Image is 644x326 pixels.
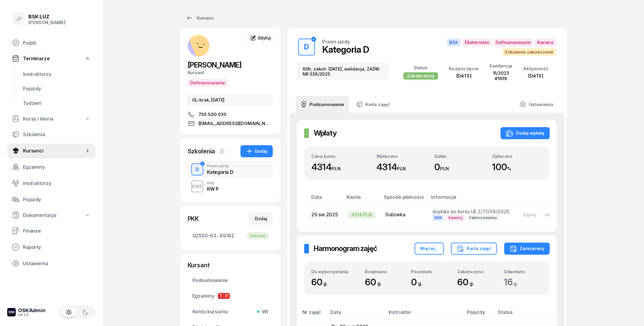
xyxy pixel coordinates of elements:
[224,293,230,299] span: P
[7,256,95,271] a: Ustawienia
[188,304,273,319] a: Konto kursantaWł
[28,14,65,19] div: BSK LUZ
[23,261,90,266] span: Ustawienia
[207,187,219,191] div: KW P
[322,39,350,44] div: Prawo jazdy
[322,44,369,55] div: Kategoria D
[188,70,273,75] div: Kursant
[191,180,203,192] button: KWP
[376,161,427,172] div: 4314
[23,86,90,92] span: Pojazdy
[186,14,214,22] div: Kursanci
[23,164,90,170] span: Egzaminy
[519,210,541,220] button: Edytuj
[489,63,512,69] div: Ewidencja
[515,96,558,113] a: Ustawienia
[23,116,53,122] span: Kursy i teoria
[323,281,328,287] small: g.
[298,63,389,80] div: 60h, zakoń. [DATE], walidacja, ZAŚW. NR 338/2025
[401,39,556,56] button: BSKEksternistaDofinansowanieKarieraSzkolenie zakończone
[188,79,227,86] button: Dofinansowanie
[240,145,273,157] button: Dodaj
[198,120,273,127] span: [EMAIL_ADDRESS][DOMAIN_NAME]
[434,154,485,159] div: Saldo
[414,243,444,255] button: Więcej...
[7,240,95,254] a: Raporty
[207,170,233,174] div: Kategoria D
[494,309,557,320] th: Status
[219,148,225,154] span: 2
[541,210,560,220] button: Usuń
[457,269,496,274] div: Zakończono
[535,39,556,46] span: Kariera
[23,56,49,61] span: Terminarze
[365,269,404,274] div: Rozpisano
[297,309,327,320] th: Nr zajęć
[420,245,438,252] div: Więcej...
[500,127,550,139] button: Dodaj wpłatę
[192,293,268,299] span: Egzaminy
[23,212,56,218] span: Dokumentacja
[188,273,273,287] a: Podsumowanie
[451,243,497,255] button: Karta zajęć
[411,277,450,287] div: 0
[258,35,271,40] span: Edytuj
[507,166,511,171] small: %
[403,65,438,71] div: Status
[193,165,201,174] div: D
[188,215,199,223] div: PKK
[23,148,84,154] span: Kursanci
[376,154,427,159] div: Wpłacono
[311,161,369,172] div: 4314
[462,39,491,46] span: Eksternista
[311,269,357,274] div: Do wykorzystania
[255,215,267,222] div: Dodaj
[377,281,381,287] small: g.
[192,277,268,283] span: Podsumowanie
[188,61,241,69] span: [PERSON_NAME]
[246,33,275,43] a: Edytuj
[198,111,227,118] span: 730 500 030
[467,215,499,221] span: Faktura imienna
[7,308,16,316] img: logo-xs-dark@2x.png
[463,309,494,320] th: Pojazdy
[218,293,224,299] span: T
[440,166,449,171] small: PLN
[502,48,556,56] span: Szkolenie zakończone
[456,245,491,252] div: Karta zajęć
[447,39,461,46] span: BSK
[332,166,341,171] small: PLN
[7,192,95,207] a: Pojazdy
[188,94,273,106] div: OL-brak, [DATE]
[493,39,533,46] span: Dofinansowanie
[23,228,90,234] span: Finanse
[545,212,556,217] div: Usuń
[192,309,268,315] span: Konto kursanta
[249,213,273,225] button: Dodaj
[18,81,95,96] a: Pojazdy
[457,277,477,287] span: 60
[23,132,90,137] span: Szkolenia
[189,183,205,190] div: KWP
[246,148,267,155] div: Dodaj
[523,212,536,217] div: Edytuj
[247,232,269,239] div: Pobrano
[314,244,377,253] h2: Harmonogram zajęć
[302,41,311,53] div: D
[188,147,215,155] div: Szkolenia
[311,212,338,218] span: 29 sie 2025
[7,176,95,190] a: Instruktorzy
[188,289,273,303] a: EgzaminyTP
[7,208,95,222] a: Dokumentacja
[427,194,514,205] th: Informacje
[380,194,427,205] th: Sposób płatności
[470,281,474,287] small: g.
[506,130,544,137] div: Dodaj wpłatę
[188,120,273,127] a: [EMAIL_ADDRESS][DOMAIN_NAME]
[23,100,90,106] span: Tydzień
[7,224,95,238] a: Finanse
[298,39,315,55] button: D
[23,244,90,250] span: Raporty
[7,36,95,50] a: Pulpit
[28,20,65,25] div: [PERSON_NAME]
